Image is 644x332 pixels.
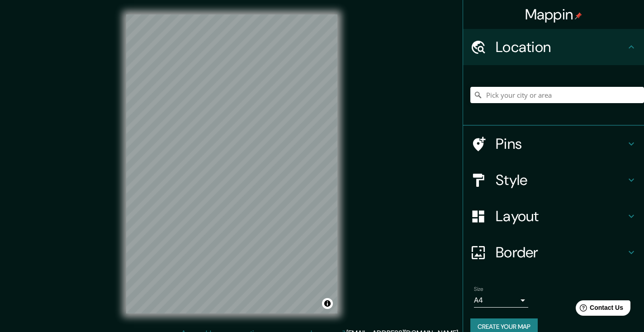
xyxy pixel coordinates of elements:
[322,298,333,309] button: Toggle attribution
[496,135,626,153] h4: Pins
[470,87,644,103] input: Pick your city or area
[496,243,626,261] h4: Border
[463,162,644,198] div: Style
[463,234,644,270] div: Border
[563,297,634,322] iframe: Help widget launcher
[575,12,582,19] img: pin-icon.png
[126,14,337,313] canvas: Map
[474,293,528,308] div: A4
[496,38,626,56] h4: Location
[496,207,626,225] h4: Layout
[496,171,626,189] h4: Style
[463,29,644,65] div: Location
[463,126,644,162] div: Pins
[525,5,582,24] h4: Mappin
[463,198,644,234] div: Layout
[474,285,483,293] label: Size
